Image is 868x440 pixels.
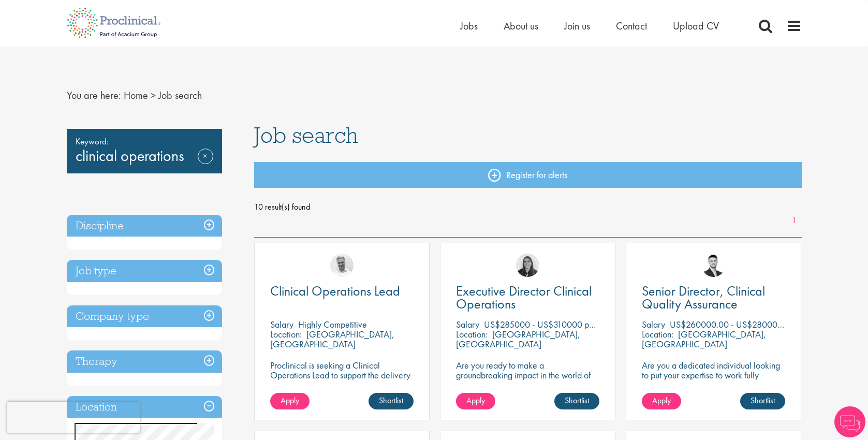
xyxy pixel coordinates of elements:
[124,89,148,102] a: breadcrumb link
[270,328,394,350] p: [GEOGRAPHIC_DATA], [GEOGRAPHIC_DATA]
[642,282,765,313] span: Senior Director, Clinical Quality Assurance
[254,121,358,149] span: Job search
[270,328,302,340] span: Location:
[642,360,785,409] p: Are you a dedicated individual looking to put your expertise to work fully flexibly in a remote p...
[369,393,414,409] a: Shortlist
[787,215,802,227] a: 1
[642,318,665,330] span: Salary
[456,328,488,340] span: Location:
[642,328,766,350] p: [GEOGRAPHIC_DATA], [GEOGRAPHIC_DATA]
[740,393,785,409] a: Shortlist
[456,285,599,311] a: Executive Director Clinical Operations
[270,282,400,300] span: Clinical Operations Lead
[516,254,539,277] img: Ciara Noble
[67,305,222,328] h3: Company type
[151,89,156,102] span: >
[158,89,202,102] span: Job search
[456,360,599,409] p: Are you ready to make a groundbreaking impact in the world of biotechnology? Join a growing compa...
[642,285,785,311] a: Senior Director, Clinical Quality Assurance
[330,254,354,277] img: Joshua Bye
[652,395,671,406] span: Apply
[554,393,599,409] a: Shortlist
[702,254,725,277] img: Joshua Godden
[67,215,222,237] h3: Discipline
[198,149,213,179] a: Remove
[76,134,213,149] span: Keyword:
[456,318,479,330] span: Salary
[456,393,495,409] a: Apply
[270,393,310,409] a: Apply
[564,19,590,33] a: Join us
[270,318,293,330] span: Salary
[642,393,681,409] a: Apply
[460,19,478,33] a: Jobs
[270,285,414,298] a: Clinical Operations Lead
[7,402,140,433] iframe: reCAPTCHA
[642,328,673,340] span: Location:
[616,19,647,33] a: Contact
[67,129,222,173] div: clinical operations
[67,350,222,373] h3: Therapy
[281,395,299,406] span: Apply
[67,89,121,102] span: You are here:
[254,162,802,188] a: Register for alerts
[254,199,802,215] span: 10 result(s) found
[504,19,538,33] a: About us
[456,282,592,313] span: Executive Director Clinical Operations
[298,318,367,330] p: Highly Competitive
[670,318,834,330] p: US$260000.00 - US$280000.00 per annum
[270,360,414,390] p: Proclinical is seeking a Clinical Operations Lead to support the delivery of clinical trials in o...
[484,318,622,330] p: US$285000 - US$310000 per annum
[673,19,719,33] a: Upload CV
[67,396,222,418] h3: Location
[67,260,222,282] h3: Job type
[456,328,580,350] p: [GEOGRAPHIC_DATA], [GEOGRAPHIC_DATA]
[834,406,865,437] img: Chatbot
[466,395,485,406] span: Apply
